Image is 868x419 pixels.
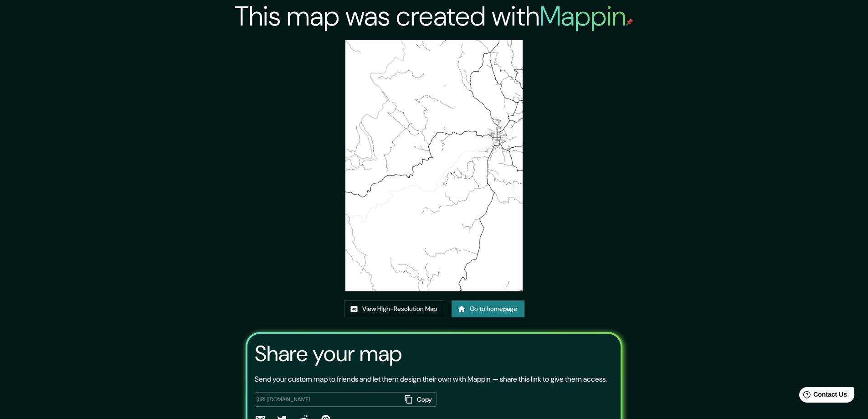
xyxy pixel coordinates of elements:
[452,300,524,317] a: Go to homepage
[344,300,444,317] a: View High-Resolution Map
[255,341,402,367] h3: Share your map
[345,40,523,291] img: created-map
[401,392,437,407] button: Copy
[255,374,607,385] p: Send your custom map to friends and let them design their own with Mappin — share this link to gi...
[787,383,858,409] iframe: Help widget launcher
[626,18,633,26] img: mappin-pin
